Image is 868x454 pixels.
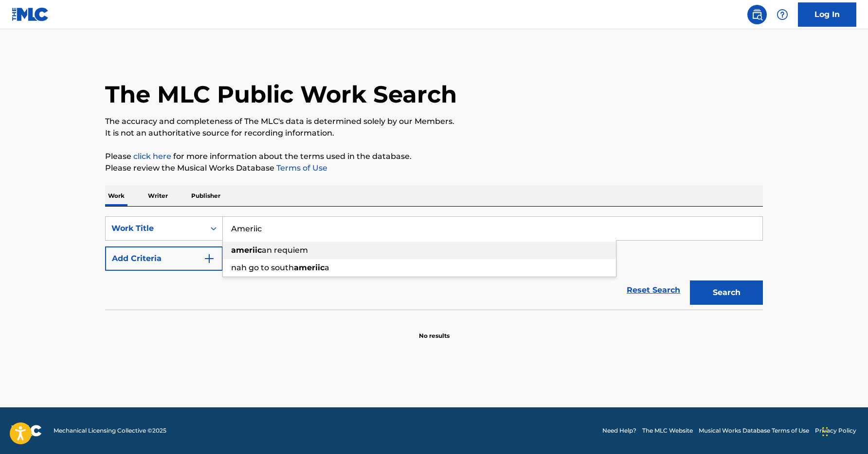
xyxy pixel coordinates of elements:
[822,417,828,446] div: Drag
[419,320,450,340] p: No results
[777,9,788,20] img: help
[231,245,262,255] strong: ameriic
[231,263,294,272] span: nah go to south
[203,253,215,264] img: 9d2ae6d4665cec9f34b9.svg
[54,426,166,435] span: Mechanical Licensing Collective © 2025
[105,216,763,310] form: Search Form
[699,426,809,435] a: Musical Works Database Terms of Use
[105,186,127,206] p: Work
[815,426,856,435] a: Privacy Policy
[819,407,868,454] iframe: Chat Widget
[325,263,329,272] span: a
[262,245,308,255] span: an requiem
[622,279,685,301] a: Reset Search
[747,5,767,24] a: Public Search
[798,2,856,27] a: Log In
[602,426,636,435] a: Need Help?
[690,280,763,305] button: Search
[188,186,223,206] p: Publisher
[105,80,457,109] h1: The MLC Public Work Search
[105,127,763,139] p: It is not an authoritative source for recording information.
[105,116,763,127] p: The accuracy and completeness of The MLC's data is determined solely by our Members.
[12,425,42,437] img: logo
[274,163,327,173] a: Terms of Use
[145,186,171,206] p: Writer
[133,152,171,161] a: click here
[751,9,763,20] img: search
[105,246,223,271] button: Add Criteria
[12,7,49,21] img: MLC Logo
[642,426,693,435] a: The MLC Website
[773,5,792,24] div: Help
[294,263,325,272] strong: ameriic
[105,151,763,162] p: Please for more information about the terms used in the database.
[105,162,763,174] p: Please review the Musical Works Database
[111,223,199,234] div: Work Title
